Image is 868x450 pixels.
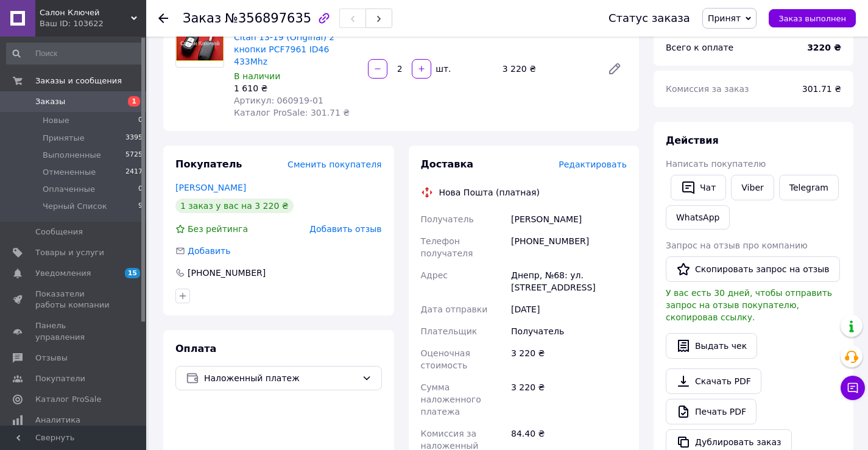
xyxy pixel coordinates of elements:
span: Принят [708,13,741,23]
button: Скопировать запрос на отзыв [666,256,840,282]
div: [PERSON_NAME] [509,208,629,230]
span: 15 [125,268,140,278]
input: Поиск [6,43,144,65]
span: Всего к оплате [666,43,733,52]
b: 3220 ₴ [807,43,841,52]
span: Сумма наложенного платежа [421,382,481,417]
span: Принятые [43,133,85,144]
span: 301.71 ₴ [802,84,841,94]
span: Салон Ключей [40,7,131,18]
a: Выкидной ключ Mercedes Citan 13-19 (Original) 2 кнопки PCF7961 ID46 433Mhz [234,20,348,66]
span: Запрос на отзыв про компанию [666,241,808,250]
span: Добавить [188,246,230,256]
span: Редактировать [559,160,627,169]
span: Заказы и сообщения [35,76,122,86]
div: Статус заказа [609,12,690,24]
span: Адрес [421,270,448,280]
span: Плательщик [421,326,478,336]
div: [PHONE_NUMBER] [186,267,267,279]
div: [DATE] [509,298,629,320]
span: Оплаченные [43,184,95,195]
span: 0 [138,184,143,195]
span: Наложенный платеж [204,371,357,385]
span: Заказ выполнен [778,14,846,23]
span: 0 [138,115,143,126]
div: 3 220 ₴ [509,342,629,376]
button: Чат с покупателем [841,376,865,400]
a: Скачать PDF [666,368,761,394]
span: Телефон получателя [421,236,473,258]
span: Действия [666,135,719,146]
span: Написать покупателю [666,159,766,169]
span: 2417 [125,167,143,178]
span: Покупатели [35,373,85,384]
span: Артикул: 060919-01 [234,96,323,105]
span: 9 [138,201,143,212]
span: Уведомления [35,268,91,279]
span: Сообщения [35,227,83,237]
a: [PERSON_NAME] [175,183,246,192]
button: Заказ выполнен [769,9,856,27]
span: Новые [43,115,69,126]
span: Каталог ProSale: 301.71 ₴ [234,108,350,118]
span: Покупатель [175,158,242,170]
span: Аналитика [35,415,80,426]
div: шт. [432,63,452,75]
span: Выполненные [43,150,101,161]
span: 5725 [125,150,143,161]
div: 1 610 ₴ [234,82,358,94]
span: Отзывы [35,353,68,364]
span: В наличии [234,71,280,81]
a: Печать PDF [666,399,757,424]
span: Оценочная стоимость [421,348,470,370]
div: Нова Пошта (платная) [436,186,543,199]
span: Сменить покупателя [288,160,381,169]
button: Выдать чек [666,333,757,359]
span: Каталог ProSale [35,394,101,405]
div: Вернуться назад [158,12,168,24]
a: Редактировать [602,57,627,81]
span: Дата отправки [421,304,488,314]
img: Выкидной ключ Mercedes Citan 13-19 (Original) 2 кнопки PCF7961 ID46 433Mhz [176,26,224,62]
span: Черный Список [43,201,107,212]
span: У вас есть 30 дней, чтобы отправить запрос на отзыв покупателю, скопировав ссылку. [666,288,832,322]
span: Панель управления [35,320,113,342]
span: Заказ [183,11,221,26]
button: Чат [671,175,726,200]
span: Отмененные [43,167,96,178]
span: Комиссия за заказ [666,84,749,94]
a: WhatsApp [666,205,730,230]
span: Без рейтинга [188,224,248,234]
span: 1 [128,96,140,107]
span: Оплата [175,343,216,354]
span: Получатель [421,214,474,224]
div: 1 заказ у вас на 3 220 ₴ [175,199,294,213]
a: Telegram [779,175,839,200]
span: Показатели работы компании [35,289,113,311]
div: 3 220 ₴ [509,376,629,423]
span: №356897635 [225,11,311,26]
div: Днепр, №68: ул. [STREET_ADDRESS] [509,264,629,298]
span: Доставка [421,158,474,170]
div: Получатель [509,320,629,342]
span: Заказы [35,96,65,107]
div: Ваш ID: 103622 [40,18,146,29]
div: 3 220 ₴ [498,60,598,77]
a: Viber [731,175,774,200]
span: Товары и услуги [35,247,104,258]
span: 3395 [125,133,143,144]
span: Добавить отзыв [309,224,381,234]
div: [PHONE_NUMBER] [509,230,629,264]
